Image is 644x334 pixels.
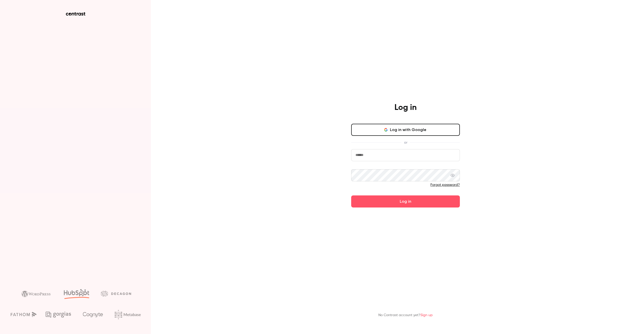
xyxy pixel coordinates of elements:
[351,124,460,136] button: Log in with Google
[420,313,433,317] a: Sign up
[394,103,417,113] h4: Log in
[401,140,410,145] span: or
[378,313,433,318] p: No Contrast account yet?
[101,291,131,296] img: decagon
[430,183,460,187] a: Forgot password?
[351,195,460,207] button: Log in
